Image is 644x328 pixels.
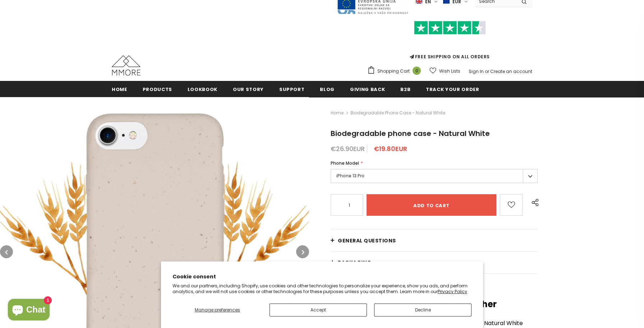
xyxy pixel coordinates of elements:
p: We and our partners, including Shopify, use cookies and other technologies to personalize your ex... [172,283,471,294]
span: Home [112,86,127,93]
span: Lookbook [188,86,217,93]
button: Manage preferences [172,304,262,316]
span: PACKAGING [338,259,372,266]
inbox-online-store-chat: Shopify online store chat [6,299,52,322]
a: Wish Lists [429,65,460,77]
span: General Questions [338,237,396,244]
span: Track your order [426,86,479,93]
a: Home [112,81,127,97]
span: €19.80EUR [374,144,407,153]
span: FREE SHIPPING ON ALL ORDERS [367,24,532,60]
span: Our Story [233,86,264,93]
span: Wish Lists [439,68,460,75]
span: Phone Model [331,160,359,166]
a: B2B [400,81,410,97]
a: Lookbook [188,81,217,97]
a: Sign In [469,68,484,74]
span: Shopping Cart [377,68,410,75]
a: Our Story [233,81,264,97]
a: Shopping Cart 0 [367,66,424,77]
a: Track your order [426,81,479,97]
h2: Cookie consent [172,273,471,281]
a: Create an account [490,68,532,74]
span: B2B [400,86,410,93]
span: 0 [413,67,421,75]
a: Home [331,109,344,117]
img: Trust Pilot Stars [414,21,486,35]
span: Manage preferences [195,307,240,313]
span: or [485,68,489,74]
a: Giving back [350,81,385,97]
a: PACKAGING [331,252,538,273]
a: General Questions [331,230,538,251]
a: Privacy Policy [438,288,467,295]
span: Biodegradable phone case - Natural White [331,128,490,138]
label: iPhone 13 Pro [331,169,538,183]
span: support [279,86,305,93]
a: support [279,81,305,97]
a: Products [143,81,172,97]
a: Blog [320,81,335,97]
button: Decline [374,304,471,316]
span: Giving back [350,86,385,93]
button: Accept [270,304,367,316]
span: Biodegradable phone case - Natural White [350,109,445,117]
img: MMORE Cases [112,55,141,76]
span: Products [143,86,172,93]
span: Blog [320,86,335,93]
input: Add to cart [367,194,496,216]
span: €26.90EUR [331,144,365,153]
iframe: Customer reviews powered by Trustpilot [367,35,532,53]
